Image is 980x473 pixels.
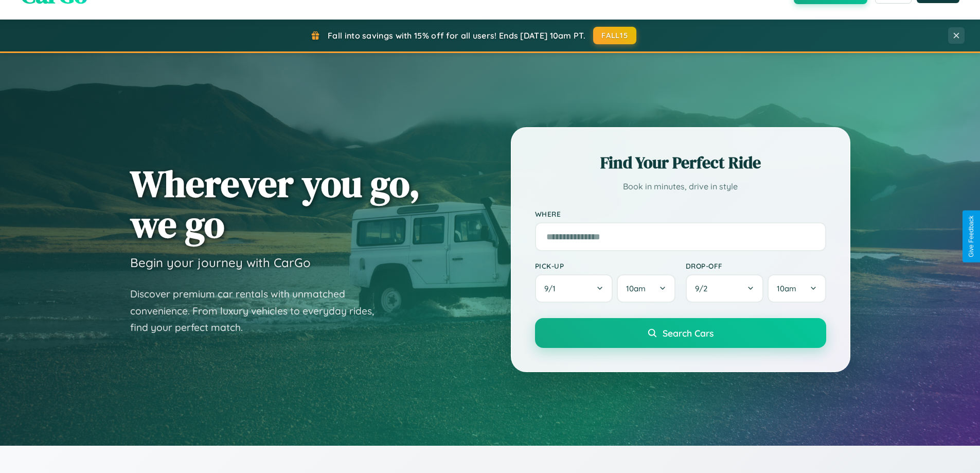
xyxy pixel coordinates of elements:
button: Search Cars [535,318,826,348]
h3: Begin your journey with CarGo [130,255,311,270]
label: Drop-off [686,261,826,270]
span: 10am [777,284,796,293]
button: 10am [768,274,826,303]
p: Book in minutes, drive in style [535,179,826,194]
span: Fall into savings with 15% off for all users! Ends [DATE] 10am PT. [328,30,585,41]
p: Discover premium car rentals with unmatched convenience. From luxury vehicles to everyday rides, ... [130,286,387,336]
button: FALL15 [593,27,636,44]
div: Give Feedback [968,216,975,257]
span: Search Cars [663,327,714,339]
label: Pick-up [535,261,675,270]
button: 9/2 [686,274,764,303]
label: Where [535,209,826,218]
span: 9 / 1 [544,284,561,293]
button: 9/1 [535,274,613,303]
span: 10am [626,284,646,293]
h1: Wherever you go, we go [130,163,420,244]
span: 9 / 2 [695,284,712,293]
button: 10am [617,274,675,303]
h2: Find Your Perfect Ride [535,151,826,174]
